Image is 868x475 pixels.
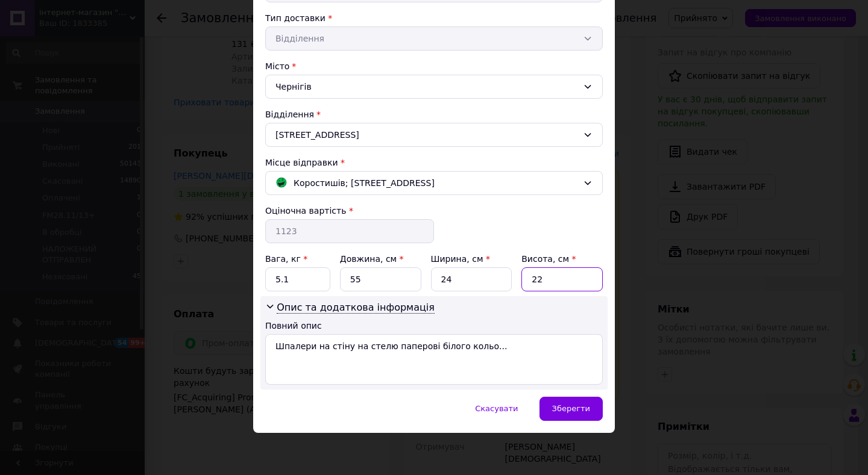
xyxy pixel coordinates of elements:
span: Коростишів; [STREET_ADDRESS] [294,176,435,190]
label: Довжина, см [340,254,404,264]
span: Скасувати [475,404,518,413]
div: Тип доставки [265,12,603,24]
div: Місце відправки [265,157,603,169]
div: Відділення [265,108,603,120]
div: Місто [265,60,603,72]
span: Опис та додаткова інформація [277,302,435,314]
div: [STREET_ADDRESS] [265,123,603,147]
label: Ширина, см [431,254,490,264]
label: Повний опис [265,321,322,331]
span: Зберегти [552,404,590,413]
label: Висота, см [521,254,576,264]
div: Чернігів [265,75,603,99]
label: Оціночна вартість [265,206,346,216]
label: Вага, кг [265,254,307,264]
textarea: Шпалери на стіну на стелю паперові білого кольо... [265,334,603,385]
